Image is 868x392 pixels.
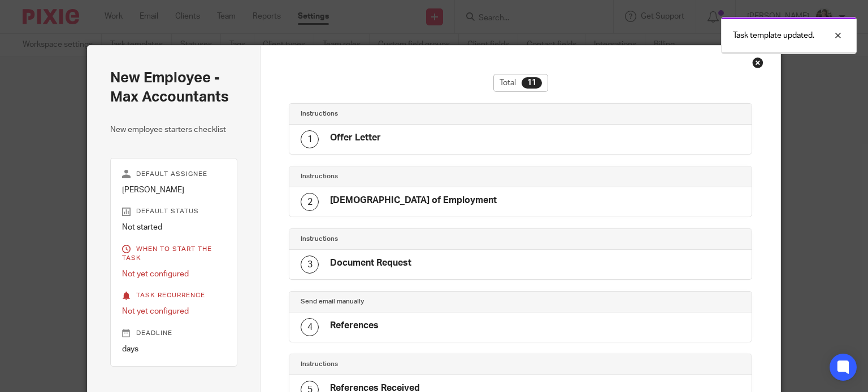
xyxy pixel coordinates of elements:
[122,245,226,263] p: When to start the task
[522,77,542,89] div: 11
[122,207,226,216] p: Default status
[122,343,226,355] p: days
[110,68,238,107] h2: New Employee - Max Accountants
[122,184,226,196] p: [PERSON_NAME]
[301,318,319,336] div: 4
[122,170,226,179] p: Default assignee
[330,132,381,144] h4: Offer Letter
[122,268,226,280] p: Not yet configured
[733,30,814,41] p: Task template updated.
[301,235,520,244] h4: Instructions
[301,193,319,211] div: 2
[122,306,226,317] p: Not yet configured
[330,195,497,206] h4: [DEMOGRAPHIC_DATA] of Employment
[752,57,763,68] div: Close this dialog window
[330,320,379,332] h4: References
[330,257,411,269] h4: Document Request
[110,124,238,135] p: New employee starters checklist
[301,297,520,306] h4: Send email manually
[301,130,319,148] div: 1
[493,74,548,92] div: Total
[301,256,319,274] div: 3
[301,360,520,369] h4: Instructions
[122,291,226,300] p: Task recurrence
[122,329,226,338] p: Deadline
[122,222,226,233] p: Not started
[301,109,520,118] h4: Instructions
[301,172,520,181] h4: Instructions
